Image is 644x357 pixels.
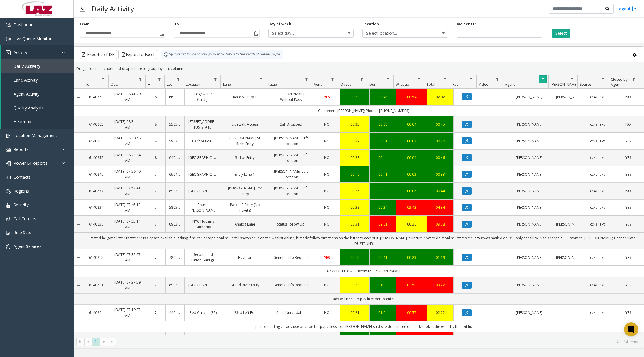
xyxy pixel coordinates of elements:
[113,119,142,130] a: [DATE] 08:34:44 AM
[136,75,144,83] a: Date Filter Menu
[510,94,549,100] a: [PERSON_NAME]
[373,94,392,100] div: 00:48
[373,282,392,288] div: 01:00
[150,205,162,210] a: 7
[625,205,631,210] span: YES
[400,221,423,227] div: 00:26
[344,255,366,260] a: 00:15
[344,205,366,210] a: 00:28
[632,6,637,12] img: logout
[373,221,392,227] div: 09:01
[188,218,218,230] a: NYC Housing Authority
[344,138,366,144] div: 00:27
[431,282,450,288] a: 03:22
[113,202,142,213] a: [DATE] 07:45:12 AM
[625,222,631,227] span: YES
[400,172,423,177] div: 00:03
[6,231,11,235] img: 'icon'
[344,94,366,100] a: 00:20
[150,121,162,127] a: 8
[324,188,330,193] span: NO
[625,155,631,160] span: YES
[164,52,169,57] img: infoIcon.svg
[150,172,162,177] a: 7
[431,188,450,194] a: 00:44
[617,94,640,100] a: NO
[344,172,366,177] div: 00:19
[585,205,609,210] a: cc4allext
[169,310,181,315] a: 440105
[400,255,423,260] a: 00:23
[1,101,74,115] a: Quality Analysis
[226,310,264,315] a: 23rd Left Exit
[6,134,11,138] img: 'icon'
[510,188,549,194] a: [PERSON_NAME]
[556,255,578,260] a: [PERSON_NAME]
[617,6,637,12] a: Logout
[169,282,181,288] a: 890209
[415,75,423,83] a: Wrapup Filter Menu
[318,221,337,227] a: NO
[14,105,43,111] span: Quality Analysis
[272,152,310,163] a: [PERSON_NAME] Left Location
[113,218,142,230] a: [DATE] 07:35:14 AM
[188,119,218,130] a: [STREET_ADDRESS][US_STATE]
[84,266,644,277] td: 6732826a1018 ; Customer : [PERSON_NAME]
[344,155,366,160] a: 00:28
[617,188,640,194] a: NO
[272,91,310,102] a: [PERSON_NAME] Without Pass
[303,75,311,83] a: Issue Filter Menu
[400,121,423,127] div: 00:04
[188,188,218,194] a: [GEOGRAPHIC_DATA]
[1,115,74,129] a: Heatmap
[169,255,181,260] a: 780169
[373,205,392,210] div: 00:24
[158,29,165,37] span: Toggle popup
[510,155,549,160] a: [PERSON_NAME]
[150,94,162,100] a: 8
[169,94,181,100] a: 660189
[373,310,392,315] a: 01:04
[318,172,337,177] a: NO
[431,94,450,100] a: 02:02
[1,87,74,101] a: Agent Activity
[169,138,181,144] a: 590363
[113,185,142,196] a: [DATE] 07:52:41 AM
[373,155,392,160] a: 00:14
[556,221,578,227] a: [PERSON_NAME]
[373,172,392,177] a: 00:11
[431,138,450,144] a: 00:40
[617,255,640,260] a: YES
[14,244,42,249] span: Agent Services
[113,252,142,263] a: [DATE] 07:32:07 AM
[272,169,310,180] a: [PERSON_NAME] Left Location
[169,121,181,127] a: 550576
[169,172,181,177] a: 690420
[344,282,366,288] div: 00:23
[373,255,392,260] div: 00:41
[272,282,310,288] a: General Info Request
[373,138,392,144] div: 00:11
[1,59,74,73] a: Daily Activity
[87,255,105,260] a: 6140815
[318,310,337,315] a: NO
[226,135,264,147] a: [PERSON_NAME] St Right Entry
[87,221,105,227] a: 6140828
[585,94,609,100] a: cc4allext
[400,155,423,160] div: 00:04
[14,63,41,69] span: Daily Activity
[14,160,47,166] span: Power BI Reports
[344,121,366,127] a: 00:33
[344,310,366,315] div: 00:21
[6,217,11,221] img: 'icon'
[493,75,501,83] a: Video Filter Menu
[318,205,337,210] a: NO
